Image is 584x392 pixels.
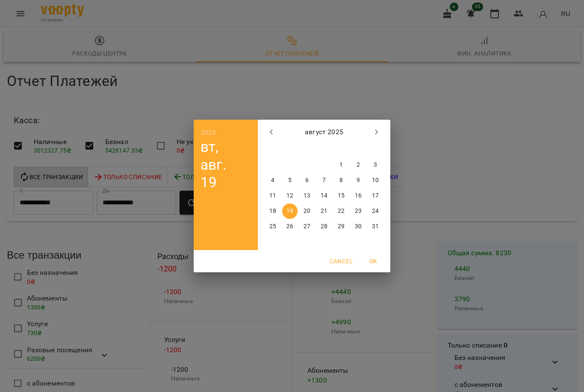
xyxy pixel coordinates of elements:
p: 30 [355,222,362,231]
button: 3 [368,157,383,173]
p: 17 [372,192,379,200]
p: 16 [355,192,362,200]
button: 16 [351,188,366,203]
button: 2 [351,157,366,173]
p: 25 [269,222,276,231]
p: 31 [372,222,379,231]
p: 4 [271,176,274,185]
button: 17 [368,188,383,203]
p: 19 [286,207,293,215]
button: 12 [282,188,298,203]
button: 4 [265,173,280,188]
span: пт [333,144,349,153]
p: 2 [357,161,360,169]
button: 21 [316,203,332,219]
button: 10 [368,173,383,188]
span: пн [265,144,280,153]
button: 9 [351,173,366,188]
p: 9 [357,176,360,185]
p: 3 [374,161,377,169]
span: вт [282,144,298,153]
p: 10 [372,176,379,185]
button: 26 [282,219,298,234]
p: 28 [321,222,327,231]
button: 22 [333,203,349,219]
button: 5 [282,173,298,188]
p: 27 [304,222,310,231]
p: 14 [321,192,327,200]
button: 7 [316,173,332,188]
p: 13 [304,192,310,200]
p: 20 [304,207,310,215]
button: 20 [299,203,315,219]
button: Cancel [326,253,356,269]
p: август 2025 [282,127,367,137]
button: 24 [368,203,383,219]
button: 13 [299,188,315,203]
button: 23 [351,203,366,219]
button: 2025 [201,127,216,139]
span: чт [316,144,332,153]
p: 1 [339,161,343,169]
button: 18 [265,203,280,219]
button: 19 [282,203,298,219]
span: ср [299,144,315,153]
button: 6 [299,173,315,188]
button: 8 [333,173,349,188]
p: 15 [338,192,345,200]
p: 29 [338,222,345,231]
p: 11 [269,192,276,200]
button: 30 [351,219,366,234]
p: 6 [305,176,309,185]
p: 21 [321,207,327,215]
p: 18 [269,207,276,215]
span: сб [351,144,366,153]
button: вт, авг. 19 [201,138,244,191]
button: 31 [368,219,383,234]
p: 26 [286,222,293,231]
button: 14 [316,188,332,203]
p: 5 [288,176,292,185]
p: 24 [372,207,379,215]
span: Cancel [330,256,353,266]
p: 12 [286,192,293,200]
button: 15 [333,188,349,203]
button: 25 [265,219,280,234]
button: 27 [299,219,315,234]
button: 28 [316,219,332,234]
button: OK [360,253,387,269]
p: 7 [322,176,326,185]
button: 1 [333,157,349,173]
span: вс [368,144,383,153]
p: 8 [339,176,343,185]
button: 29 [333,219,349,234]
span: OK [363,256,383,266]
button: 11 [265,188,280,203]
p: 22 [338,207,345,215]
p: 23 [355,207,362,215]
